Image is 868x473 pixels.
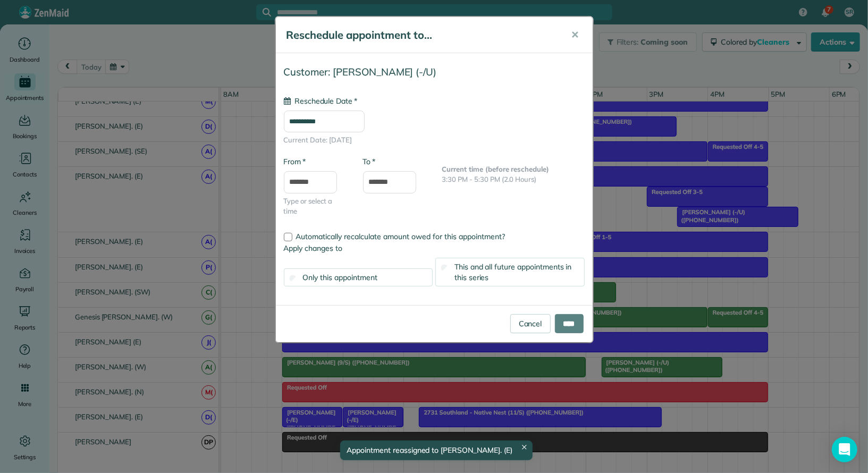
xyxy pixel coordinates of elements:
[442,174,585,185] p: 3:30 PM - 5:30 PM (2.0 Hours)
[454,262,572,282] span: This and all future appointments in this series
[510,314,551,333] a: Cancel
[832,437,857,462] div: Open Intercom Messenger
[284,196,347,217] span: Type or select a time
[289,275,296,282] input: Only this appointment
[286,28,557,43] h5: Reschedule appointment to...
[296,232,505,241] span: Automatically recalculate amount owed for this appointment?
[284,66,585,78] h4: Customer: [PERSON_NAME] (-/U)
[284,96,357,106] label: Reschedule Date
[571,29,579,41] span: ✕
[284,135,585,146] span: Current Date: [DATE]
[284,156,306,167] label: From
[442,165,550,173] b: Current time (before reschedule)
[284,243,585,254] label: Apply changes to
[303,273,377,282] span: Only this appointment
[340,441,532,460] div: Appointment reassigned to [PERSON_NAME]. (E)
[363,156,375,167] label: To
[441,264,448,271] input: This and all future appointments in this series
